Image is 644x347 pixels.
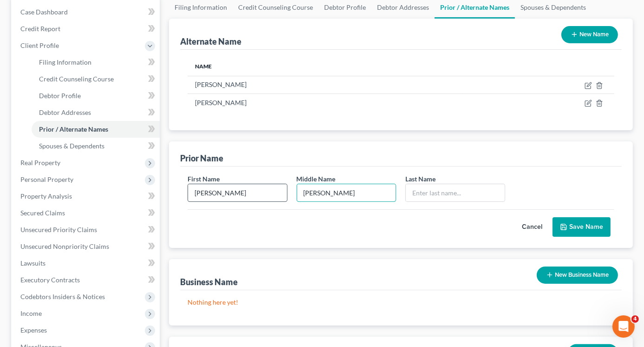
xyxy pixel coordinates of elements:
p: Nothing here yet! [188,298,614,307]
th: Name [188,57,461,76]
span: Prior / Alternate Names [39,125,108,133]
iframe: Intercom live chat [612,315,635,338]
input: Enter first name... [188,184,287,202]
div: Alternate Name [180,36,241,47]
span: Lawsuits [20,259,46,267]
div: Business Name [180,276,238,287]
a: Credit Counseling Course [32,71,160,87]
a: Credit Report [13,20,160,37]
span: Debtor Addresses [39,108,91,116]
input: M.I [297,184,396,202]
td: [PERSON_NAME] [188,94,461,112]
span: Last Name [405,175,436,183]
span: Real Property [20,159,60,167]
span: 4 [631,315,639,323]
span: Spouses & Dependents [39,142,104,150]
a: Prior / Alternate Names [32,121,160,138]
span: Debtor Profile [39,92,81,100]
a: Executory Contracts [13,272,160,288]
button: Cancel [512,218,553,236]
a: Lawsuits [13,255,160,272]
label: First Name [188,174,220,184]
span: Filing Information [39,58,91,66]
span: Property Analysis [20,192,72,200]
span: Income [20,309,42,317]
input: Enter last name... [406,184,505,202]
a: Property Analysis [13,188,160,205]
td: [PERSON_NAME] [188,76,461,93]
a: Secured Claims [13,205,160,221]
span: Secured Claims [20,209,65,217]
span: Credit Report [20,25,60,33]
div: Prior Name [180,153,223,164]
span: Codebtors Insiders & Notices [20,293,105,300]
a: Unsecured Nonpriority Claims [13,238,160,255]
span: Unsecured Priority Claims [20,226,97,234]
button: New Name [561,26,618,43]
button: Save Name [553,217,611,237]
a: Debtor Profile [32,87,160,104]
a: Filing Information [32,54,160,71]
span: Credit Counseling Course [39,75,114,83]
span: Expenses [20,326,47,334]
span: Personal Property [20,175,73,183]
span: Client Profile [20,41,59,49]
span: Executory Contracts [20,276,80,284]
a: Debtor Addresses [32,104,160,121]
a: Case Dashboard [13,4,160,20]
span: Unsecured Nonpriority Claims [20,242,109,250]
span: Case Dashboard [20,8,68,16]
a: Spouses & Dependents [32,138,160,154]
button: New Business Name [537,267,618,284]
a: Unsecured Priority Claims [13,221,160,238]
label: Middle Name [297,174,336,184]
